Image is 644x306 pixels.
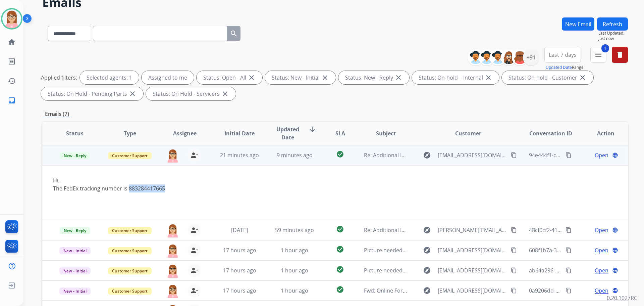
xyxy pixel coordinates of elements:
img: agent-avatar [166,148,179,163]
span: Last Updated: [598,31,628,36]
span: Initial Date [224,129,255,137]
span: New - Initial [59,247,91,254]
span: Customer [455,129,481,137]
div: Status: Open - All [197,71,262,84]
button: 1 [590,47,606,63]
span: Open [595,246,608,254]
span: 17 hours ago [223,247,256,254]
span: 17 hours ago [223,267,256,274]
mat-icon: inbox [8,96,16,104]
mat-icon: explore [423,246,431,254]
mat-icon: content_copy [511,267,517,273]
span: Customer Support [108,247,152,254]
span: [EMAIL_ADDRESS][DOMAIN_NAME] [438,246,507,254]
div: Hi, [53,176,507,201]
mat-icon: content_copy [511,227,517,233]
span: Open [595,287,608,295]
div: Status: New - Reply [338,71,409,84]
span: 1 hour ago [281,267,308,274]
mat-icon: delete [616,51,624,59]
span: New - Reply [60,152,90,159]
mat-icon: person_remove [190,246,198,254]
span: 48cf0cf2-410f-4f98-add9-133dab76416e [529,226,628,234]
mat-icon: close [484,74,492,82]
mat-icon: list_alt [8,57,16,65]
span: New - Initial [59,267,91,274]
mat-icon: person_remove [190,226,198,234]
mat-icon: menu [594,51,602,59]
span: Open [595,151,608,159]
span: Customer Support [108,288,152,295]
mat-icon: language [612,152,618,158]
span: New - Initial [59,288,91,295]
span: Subject [376,129,396,137]
span: 608f1b7a-3bed-4c2b-b093-2c2076e619f2 [529,247,631,254]
th: Action [573,122,628,145]
div: Assigned to me [142,71,194,84]
span: 0a9206dd-3b2f-43fd-aae1-0ae2d4a46181 [529,287,631,294]
mat-icon: content_copy [566,288,572,294]
span: 9 minutes ago [277,151,313,159]
span: ab64a296-a899-459a-80d2-610942b40909 [529,267,633,274]
mat-icon: check_circle [336,245,344,253]
div: The FedEx tracking number is 883284417665 [53,184,507,192]
mat-icon: language [612,267,618,273]
mat-icon: person_remove [190,151,198,159]
p: 0.20.1027RC [607,294,637,302]
span: [EMAIL_ADDRESS][DOMAIN_NAME] [438,287,507,295]
mat-icon: language [612,227,618,233]
img: agent-avatar [166,264,179,278]
span: Assignee [173,129,197,137]
p: Applied filters: [41,74,77,82]
span: Range [546,64,584,70]
p: Emails (7) [42,110,72,118]
span: 94e444f1-c14c-47a9-b24f-13dc8c1177d0 [529,151,629,159]
span: Conversation ID [529,129,572,137]
span: [EMAIL_ADDRESS][DOMAIN_NAME] [438,151,507,159]
mat-icon: person_remove [190,287,198,295]
button: Updated Date [546,65,572,70]
span: 21 minutes ago [220,151,259,159]
span: 17 hours ago [223,287,256,294]
img: agent-avatar [166,284,179,298]
mat-icon: history [8,77,16,85]
mat-icon: close [394,74,402,82]
mat-icon: explore [423,287,431,295]
span: Open [595,266,608,274]
span: Status [66,129,84,137]
mat-icon: language [612,288,618,294]
span: New - Reply [60,227,90,234]
span: Last 7 days [549,53,577,56]
img: avatar [2,9,21,28]
mat-icon: explore [423,151,431,159]
mat-icon: content_copy [511,247,517,253]
mat-icon: check_circle [336,225,344,233]
span: Open [595,226,608,234]
mat-icon: close [128,90,137,98]
span: SLA [335,129,345,137]
mat-icon: check_circle [336,286,344,294]
span: [PERSON_NAME][EMAIL_ADDRESS][PERSON_NAME][DOMAIN_NAME] [438,226,507,234]
mat-icon: home [8,38,16,46]
div: +91 [523,49,539,65]
mat-icon: close [248,74,256,82]
span: Updated Date [273,125,303,141]
mat-icon: language [612,247,618,253]
div: Status: On-hold - Customer [502,71,593,84]
span: Picture neededfor claim [364,267,425,274]
button: Refresh [597,17,628,31]
button: Last 7 days [544,47,581,63]
span: Customer Support [108,227,152,234]
mat-icon: check_circle [336,150,344,158]
span: Customer Support [108,152,152,159]
img: agent-avatar [166,223,179,237]
span: Customer Support [108,267,152,274]
span: Type [124,129,136,137]
mat-icon: arrow_downward [308,125,316,133]
span: [EMAIL_ADDRESS][DOMAIN_NAME] [438,266,507,274]
mat-icon: explore [423,226,431,234]
mat-icon: explore [423,266,431,274]
span: Re: Additional Information Needed [364,151,451,159]
span: 1 [601,44,609,52]
mat-icon: person_remove [190,266,198,274]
